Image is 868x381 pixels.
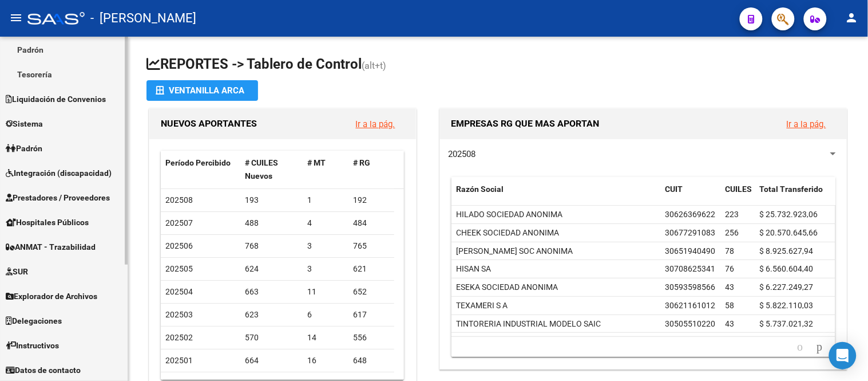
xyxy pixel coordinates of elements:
[812,341,828,353] a: go to next page
[665,226,716,239] div: 30677291083
[6,93,106,105] span: Liquidación de Convenios
[665,262,716,276] div: 30708625341
[353,217,390,230] div: 484
[307,308,344,321] div: 6
[90,6,196,31] span: - [PERSON_NAME]
[245,331,298,344] div: 570
[6,117,43,130] span: Sistema
[165,264,193,273] span: 202505
[353,331,390,344] div: 556
[6,216,89,229] span: Hospitales Públicos
[307,331,344,344] div: 14
[760,184,823,194] span: Total Transferido
[665,299,716,312] div: 30621161012
[146,80,258,101] button: Ventanilla ARCA
[353,262,390,276] div: 621
[665,281,716,294] div: 30593598566
[760,319,814,328] span: $ 5.737.021,32
[9,11,23,25] mat-icon: menu
[307,217,344,230] div: 4
[451,177,661,215] datatable-header-cell: Razón Social
[156,80,249,101] div: Ventanilla ARCA
[165,333,193,342] span: 202502
[307,285,344,298] div: 11
[353,285,390,298] div: 652
[760,228,818,237] span: $ 20.570.645,66
[307,194,344,207] div: 1
[760,264,814,273] span: $ 6.560.604,40
[726,301,735,310] span: 58
[456,208,562,221] div: HILADO SOCIEDAD ANONIMA
[456,281,558,294] div: ESEKA SOCIEDAD ANONIMA
[6,191,110,204] span: Prestadores / Proveedores
[245,194,298,207] div: 193
[245,262,298,276] div: 624
[165,158,231,167] span: Período Percibido
[456,184,504,194] span: Razón Social
[245,217,298,230] div: 488
[303,151,348,188] datatable-header-cell: # MT
[353,308,390,321] div: 617
[307,262,344,276] div: 3
[245,285,298,298] div: 663
[665,245,716,258] div: 30651940490
[665,317,716,331] div: 30505510220
[356,119,395,129] a: Ir a la pág.
[362,60,386,71] span: (alt+t)
[760,282,814,292] span: $ 6.227.249,27
[165,241,193,250] span: 202506
[6,339,59,352] span: Instructivos
[726,246,735,256] span: 78
[6,241,96,253] span: ANMAT - Trazabilidad
[245,158,278,180] span: # CUILES Nuevos
[456,226,559,239] div: CHEEK SOCIEDAD ANONIMA
[451,118,600,129] span: EMPRESAS RG QUE MAS APORTAN
[165,310,193,319] span: 202503
[165,287,193,296] span: 202504
[307,239,344,253] div: 3
[245,239,298,253] div: 768
[760,210,818,219] span: $ 25.732.923,06
[6,290,97,303] span: Explorador de Archivos
[760,301,814,310] span: $ 5.822.110,03
[661,177,721,215] datatable-header-cell: CUIT
[307,158,326,167] span: # MT
[665,184,683,194] span: CUIT
[353,194,390,207] div: 192
[456,262,491,276] div: HISAN SA
[161,118,257,129] span: NUEVOS APORTANTES
[456,245,573,258] div: [PERSON_NAME] SOC ANONIMA
[353,158,370,167] span: # RG
[307,354,344,367] div: 16
[726,319,735,328] span: 43
[165,195,193,205] span: 202508
[240,151,303,188] datatable-header-cell: # CUILES Nuevos
[726,210,739,219] span: 223
[6,265,28,278] span: SUR
[726,184,752,194] span: CUILES
[245,308,298,321] div: 623
[347,113,405,135] button: Ir a la pág.
[348,151,394,188] datatable-header-cell: # RG
[161,151,240,188] datatable-header-cell: Período Percibido
[760,246,814,256] span: $ 8.925.627,94
[721,177,755,215] datatable-header-cell: CUILES
[6,315,62,327] span: Delegaciones
[726,228,739,237] span: 256
[845,11,859,25] mat-icon: person
[6,364,81,376] span: Datos de contacto
[353,239,390,253] div: 765
[245,354,298,367] div: 664
[456,299,508,312] div: TEXAMERI S A
[456,317,601,331] div: TINTORERIA INDUSTRIAL MODELO SAIC
[6,142,42,155] span: Padrón
[6,167,112,179] span: Integración (discapacidad)
[165,356,193,365] span: 202501
[146,55,850,75] h1: REPORTES -> Tablero de Control
[778,113,835,135] button: Ir a la pág.
[787,119,826,129] a: Ir a la pág.
[755,177,835,215] datatable-header-cell: Total Transferido
[829,342,857,370] div: Open Intercom Messenger
[165,218,193,227] span: 202507
[792,341,808,353] a: go to previous page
